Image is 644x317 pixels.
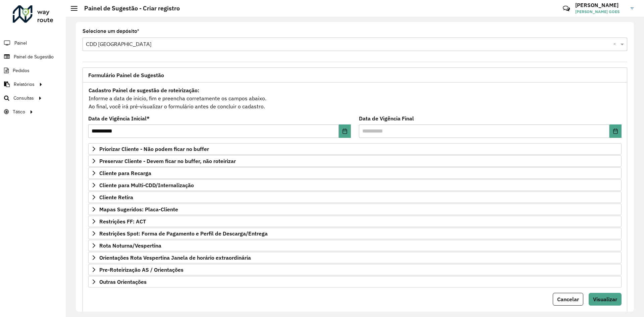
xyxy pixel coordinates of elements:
[99,158,236,164] span: Preservar Cliente - Devem ficar no buffer, não roteirizar
[88,192,622,203] a: Cliente Retira
[88,252,622,263] a: Orientações Rota Vespertina Janela de horário extraordinária
[99,195,133,200] span: Cliente Retira
[88,264,622,275] a: Pre-Roteirização AS / Orientações
[613,40,619,48] span: Clear all
[559,1,574,16] a: Contato Rápido
[339,124,351,138] button: Choose Date
[14,40,27,47] span: Painel
[99,279,147,284] span: Outras Orientações
[89,87,199,94] strong: Cadastro Painel de sugestão de roteirização:
[14,81,35,88] span: Relatórios
[359,114,414,122] label: Data de Vigência Final
[77,5,180,12] h2: Painel de Sugestão - Criar registro
[99,255,251,260] span: Orientações Rota Vespertina Janela de horário extraordinária
[88,228,622,239] a: Restrições Spot: Forma de Pagamento e Perfil de Descarga/Entrega
[99,231,268,236] span: Restrições Spot: Forma de Pagamento e Perfil de Descarga/Entrega
[575,9,626,15] span: [PERSON_NAME] GOES
[99,146,209,152] span: Priorizar Cliente - Não podem ficar no buffer
[589,293,622,306] button: Visualizar
[88,72,164,78] span: Formulário Painel de Sugestão
[88,167,622,179] a: Cliente para Recarga
[557,296,579,303] span: Cancelar
[88,240,622,251] a: Rota Noturna/Vespertina
[99,267,183,272] span: Pre-Roteirização AS / Orientações
[593,296,617,303] span: Visualizar
[13,95,34,102] span: Consultas
[88,86,622,111] div: Informe a data de inicio, fim e preencha corretamente os campos abaixo. Ao final, você irá pré-vi...
[88,179,622,191] a: Cliente para Multi-CDD/Internalização
[99,219,146,224] span: Restrições FF: ACT
[99,170,151,176] span: Cliente para Recarga
[83,27,139,35] label: Selecione um depósito
[13,108,25,115] span: Tático
[14,53,54,60] span: Painel de Sugestão
[99,207,178,212] span: Mapas Sugeridos: Placa-Cliente
[99,182,194,188] span: Cliente para Multi-CDD/Internalização
[88,143,622,155] a: Priorizar Cliente - Não podem ficar no buffer
[13,67,30,74] span: Pedidos
[88,216,622,227] a: Restrições FF: ACT
[99,243,161,248] span: Rota Noturna/Vespertina
[88,276,622,287] a: Outras Orientações
[88,204,622,215] a: Mapas Sugeridos: Placa-Cliente
[609,124,622,138] button: Choose Date
[88,155,622,167] a: Preservar Cliente - Devem ficar no buffer, não roteirizar
[553,293,583,306] button: Cancelar
[575,2,626,8] h3: [PERSON_NAME]
[88,114,150,122] label: Data de Vigência Inicial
